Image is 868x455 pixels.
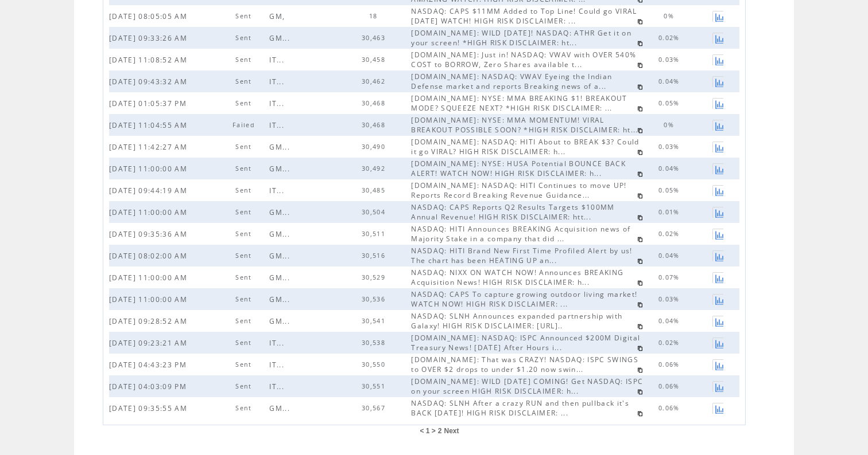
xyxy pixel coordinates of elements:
span: 0.06% [658,360,683,368]
span: 0.04% [658,164,683,172]
span: 30,516 [362,252,388,260]
span: [DOMAIN_NAME]: WILD [DATE]! NASDAQ: ATHR Get it on your screen! *HIGH RISK DISCLAIMER: ht... [411,28,631,48]
span: 0.05% [658,186,683,194]
span: Sent [235,317,254,325]
span: 0.04% [658,317,683,325]
span: 30,511 [362,230,388,238]
span: [DATE] 09:23:21 AM [109,338,190,348]
span: GM... [269,403,293,413]
span: Sent [235,208,254,216]
span: 18 [369,12,381,20]
span: Failed [232,121,258,129]
span: NASDAQ: SLNH After a crazy RUN and then pullback it's BACK [DATE]! HIGH RISK DISCLAIMER: ... [411,398,629,418]
span: NASDAQ: NIXX ON WATCH NOW! Announces BREAKING Acquisition News! HIGH RISK DISCLAIMER: h... [411,268,623,287]
span: [DOMAIN_NAME]: NASDAQ: ISPC Announced $200M Digital Treasury News! [DATE] After Hours i... [411,333,640,352]
span: 0.06% [658,382,683,390]
span: [DATE] 04:03:09 PM [109,382,189,391]
a: 2 [438,427,442,435]
span: [DATE] 01:05:37 PM [109,99,189,108]
span: [DOMAIN_NAME]: NYSE: MMA BREAKING $1! BREAKOUT MODE? SQUEEZE NEXT? *HIGH RISK DISCLAIMER: ... [411,93,627,113]
span: IT... [269,55,287,65]
span: 30,492 [362,164,388,172]
span: [DATE] 11:00:00 AM [109,164,190,174]
span: IT... [269,99,287,108]
span: 30,458 [362,56,388,64]
span: [DATE] 09:28:52 AM [109,316,190,326]
span: [DOMAIN_NAME]: NASDAQ: VWAV Eyeing the Indian Defense market and reports Breaking news of a... [411,72,612,91]
span: GM... [269,273,293,283]
span: [DATE] 08:05:05 AM [109,11,190,21]
span: 30,462 [362,77,388,85]
span: IT... [269,186,287,195]
span: 30,551 [362,382,388,390]
span: NASDAQ: CAPS To capture growing outdoor living market! WATCH NOW! HIGH RISK DISCLAIMER: ... [411,289,637,309]
span: IT... [269,338,287,348]
span: GM, [269,11,288,21]
span: [DOMAIN_NAME]: NASDAQ: HITI About to BREAK $3? Could it go VIRAL? HIGH RISK DISCLAIMER: h... [411,137,639,156]
span: 0.01% [658,208,683,216]
span: Sent [235,99,254,107]
span: Sent [235,230,254,238]
span: 0.04% [658,77,683,85]
span: 30,529 [362,273,388,281]
span: 30,463 [362,34,388,42]
span: GM... [269,295,293,304]
span: 30,485 [362,186,388,194]
span: 30,536 [362,295,388,303]
span: [DOMAIN_NAME]: WILD [DATE] COMING! Get NASDAQ: ISPC on your screen HIGH RISK DISCLAIMER: h... [411,376,643,396]
span: [DATE] 11:04:55 AM [109,120,190,130]
span: IT... [269,360,287,370]
span: NASDAQ: SLNH Announces expanded partnership with Galaxy! HIGH RISK DISCLAIMER: [URL].. [411,311,622,331]
span: [DOMAIN_NAME]: That was CRAZY! NASDAQ: ISPC SWINGS to OVER $2 drops to under $1.20 now swin... [411,355,638,374]
span: 30,490 [362,143,388,151]
span: 0.04% [658,252,683,260]
span: Sent [235,339,254,347]
span: 30,567 [362,404,388,412]
span: GM... [269,251,293,261]
span: Sent [235,77,254,85]
span: 30,538 [362,339,388,347]
span: [DATE] 11:00:00 AM [109,207,190,217]
span: NASDAQ: CAPS Reports Q2 Results Targets $100MM Annual Revenue! HIGH RISK DISCLAIMER: htt... [411,202,614,222]
span: [DATE] 11:00:00 AM [109,273,190,283]
span: [DATE] 11:08:52 AM [109,55,190,65]
span: Sent [235,252,254,260]
span: Sent [235,186,254,194]
span: 0.02% [658,34,683,42]
span: 0.02% [658,230,683,238]
span: GM... [269,229,293,239]
span: [DATE] 09:44:19 AM [109,186,190,195]
span: 30,504 [362,208,388,216]
span: GM... [269,164,293,174]
span: Sent [235,12,254,20]
span: 30,550 [362,360,388,368]
span: GM... [269,316,293,326]
span: [DATE] 09:33:26 AM [109,33,190,43]
span: Sent [235,404,254,412]
span: [DOMAIN_NAME]: Just in! NASDAQ: VWAV with OVER 540% COST to BORROW, Zero Shares available t... [411,50,636,69]
span: [DATE] 08:02:00 AM [109,251,190,261]
span: Sent [235,382,254,390]
span: [DOMAIN_NAME]: NASDAQ: HITI Continues to move UP! Reports Record Breaking Revenue Guidance... [411,181,626,200]
span: 0.03% [658,295,683,303]
span: GM... [269,142,293,152]
span: GM... [269,207,293,217]
span: [DATE] 04:43:23 PM [109,360,189,370]
span: [DATE] 11:42:27 AM [109,142,190,152]
span: [DATE] 09:43:32 AM [109,77,190,87]
span: [DOMAIN_NAME]: NYSE: HUSA Potential BOUNCE BACK ALERT! WATCH NOW! HIGH RISK DISCLAIMER: h... [411,159,626,178]
span: Sent [235,143,254,151]
span: NASDAQ: CAPS $11MM Added to Top Line! Could go VIRAL [DATE] WATCH! HIGH RISK DISCLAIMER: ... [411,6,637,26]
span: Sent [235,360,254,368]
span: IT... [269,120,287,130]
span: 0.02% [658,339,683,347]
span: Next [444,427,459,435]
span: 0% [664,121,677,129]
span: 0.07% [658,273,683,281]
span: [DATE] 09:35:36 AM [109,229,190,239]
span: IT... [269,77,287,87]
span: 0.05% [658,99,683,107]
span: [DOMAIN_NAME]: NYSE: MMA MOMENTUM! VIRAL BREAKOUT POSSIBLE SOON? *HIGH RISK DISCLAIMER: ht... [411,115,641,135]
span: Sent [235,273,254,281]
